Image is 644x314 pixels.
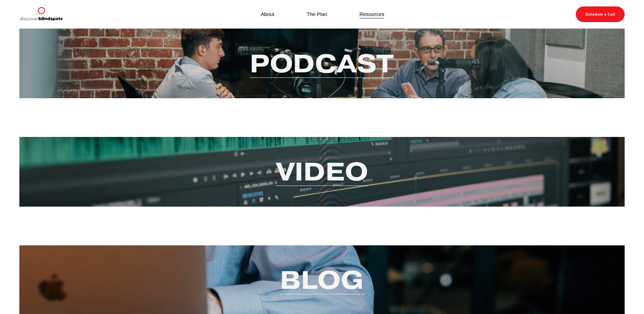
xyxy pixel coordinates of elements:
a: Resources [360,10,384,19]
img: Discover Blind Spots [19,6,63,22]
a: Blog [280,263,364,296]
a: The Plan [307,10,327,19]
a: About [261,10,274,19]
a: Schedule a Call [576,6,625,22]
a: Video [276,155,368,188]
a: Podcast [250,47,394,80]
